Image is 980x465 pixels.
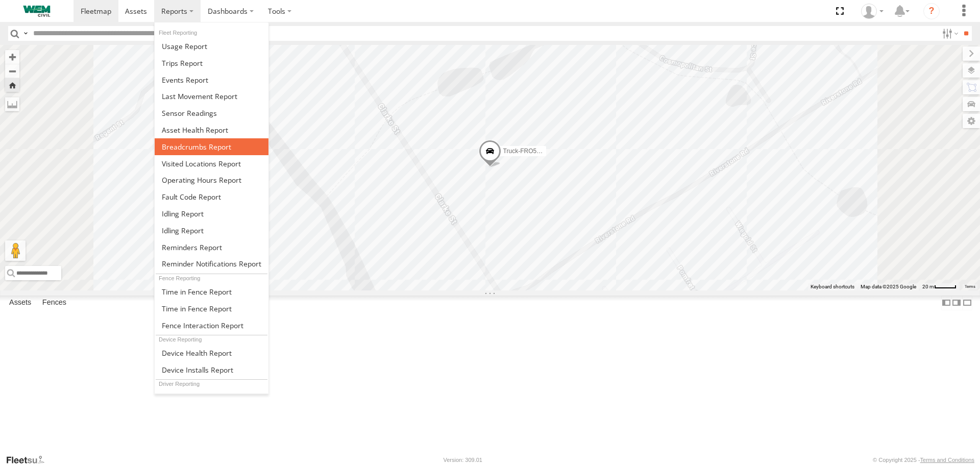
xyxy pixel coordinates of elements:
a: Time in Fences Report [155,300,268,317]
a: Idling Report [155,205,268,222]
a: Usage Report [155,38,268,55]
a: Fault Code Report [155,188,268,205]
a: Service Reminder Notifications Report [155,256,268,273]
label: Measure [5,97,19,111]
a: Terms and Conditions [920,457,974,463]
a: Full Events Report [155,71,268,88]
div: Version: 309.01 [444,457,482,463]
label: Fences [37,296,71,310]
span: 20 m [922,284,934,289]
div: Kevin Webb [857,4,887,19]
a: Device Health Report [155,345,268,361]
label: Dock Summary Table to the Left [941,296,951,310]
div: © Copyright 2025 - [873,457,974,463]
a: Idling Report [155,222,268,239]
img: WEMCivilLogo.svg [10,6,63,17]
label: Assets [4,296,36,310]
a: Asset Operating Hours Report [155,172,268,188]
i: ? [923,3,940,19]
a: Device Installs Report [155,361,268,378]
a: Breadcrumbs Report [155,138,268,155]
a: Asset Health Report [155,121,268,138]
a: Visit our Website [6,455,53,465]
span: Map data ©2025 Google [861,284,916,289]
a: Time in Fences Report [155,283,268,300]
a: Reminders Report [155,239,268,256]
label: Search Filter Options [938,26,960,41]
button: Zoom out [5,64,19,78]
button: Drag Pegman onto the map to open Street View [5,240,26,261]
label: Search Query [21,26,30,41]
a: Last Movement Report [155,88,268,105]
button: Zoom in [5,50,19,64]
a: Trips Report [155,55,268,71]
button: Keyboard shortcuts [811,283,854,290]
a: Sensor Readings [155,105,268,121]
button: Map Scale: 20 m per 40 pixels [919,283,960,290]
a: Fence Interaction Report [155,317,268,334]
a: Visited Locations Report [155,155,268,172]
label: Map Settings [963,114,980,128]
button: Zoom Home [5,78,19,92]
a: Terms (opens in new tab) [965,284,975,288]
label: Hide Summary Table [962,296,972,310]
span: Truck-FRO52R [503,148,545,155]
a: Driver Performance Report [155,389,268,406]
label: Dock Summary Table to the Right [951,296,962,310]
